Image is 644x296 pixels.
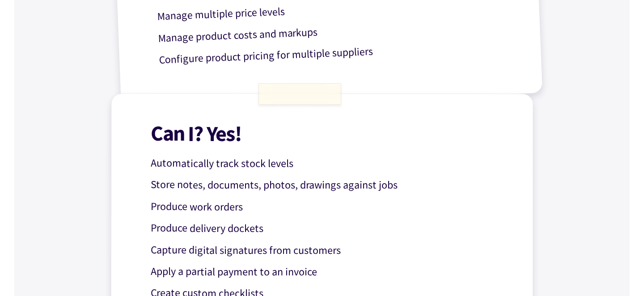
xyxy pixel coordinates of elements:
p: Store notes, documents, photos, drawings against jobs [151,176,508,194]
p: Automatically track stock levels [151,155,508,172]
p: Apply a partial payment to an invoice [151,263,508,281]
p: Produce work orders [151,198,508,216]
iframe: Chat Widget [599,253,644,296]
h1: Can I? Yes! [151,123,508,145]
p: Produce delivery dockets [151,220,508,237]
p: Configure product pricing for multiple suppliers [159,37,516,69]
p: Capture digital signatures from customers [151,242,508,259]
p: Manage product costs and markups [158,16,515,47]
